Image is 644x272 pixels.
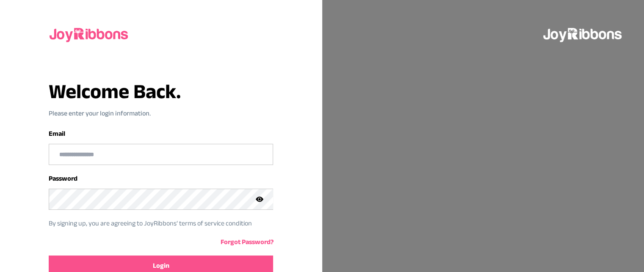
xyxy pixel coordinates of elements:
[49,175,77,182] label: Password
[49,81,273,102] h3: Welcome Back.
[49,130,65,137] label: Email
[49,108,273,118] p: Please enter your login information.
[542,20,624,47] img: joyribbons
[49,218,260,228] p: By signing up, you are agreeing to JoyRibbons‘ terms of service condition
[220,238,273,245] a: Forgot Password?
[49,20,130,47] img: joyribbons
[153,261,169,271] span: Login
